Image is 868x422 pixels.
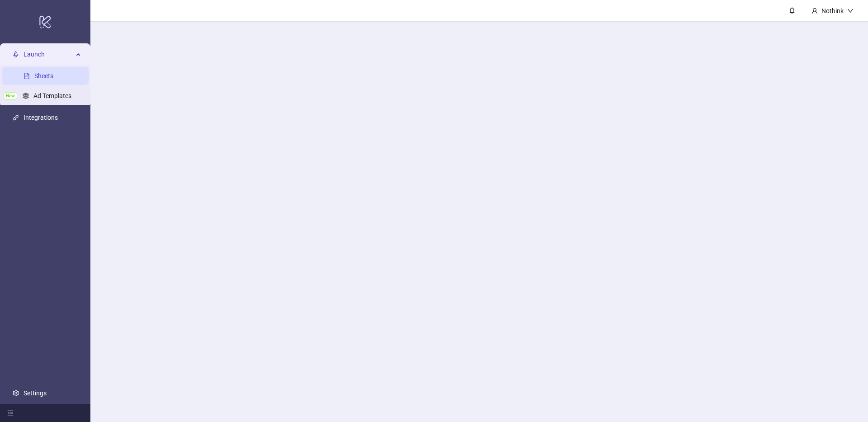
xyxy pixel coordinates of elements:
span: Launch [24,45,73,63]
span: user [811,8,818,14]
a: Integrations [24,114,58,121]
span: bell [789,7,795,14]
a: Sheets [34,72,53,80]
div: Nothink [818,6,847,16]
a: Ad Templates [33,92,71,99]
span: rocket [13,51,19,57]
a: Settings [24,389,47,397]
span: menu-fold [7,410,14,416]
span: down [847,8,854,14]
